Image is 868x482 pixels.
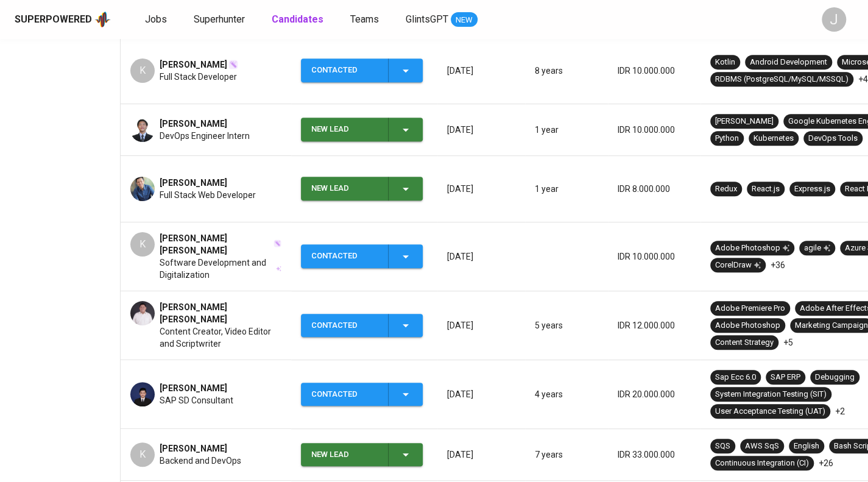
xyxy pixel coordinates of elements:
[160,177,227,189] span: [PERSON_NAME]
[771,259,785,271] p: +36
[15,13,92,27] div: Superpowered
[715,441,730,452] div: SQS
[447,319,515,331] p: [DATE]
[94,10,111,29] img: app logo
[795,320,868,331] div: Marketing Campaign
[311,118,378,141] div: New Lead
[301,244,423,268] button: Contacted
[715,57,735,68] div: Kotlin
[160,189,256,201] span: Full Stack Web Developer
[160,394,233,406] span: SAP SD Consultant
[535,124,598,136] p: 1 year
[311,177,378,200] div: New Lead
[771,372,800,383] div: SAP ERP
[794,183,830,195] div: Express.js
[311,383,378,406] div: Contacted
[535,65,598,77] p: 8 years
[194,13,245,25] span: Superhunter
[194,12,247,27] a: Superhunter
[715,458,809,469] div: Continuous Integration (CI)
[815,372,855,383] div: Debugging
[350,12,381,27] a: Teams
[160,325,281,350] span: Content Creator, Video Editor and Scriptwriter
[447,250,515,263] p: [DATE]
[715,337,774,349] div: Content Strategy
[715,406,825,417] div: User Acceptance Testing (UAT)
[618,319,691,331] p: IDR 12.000.000
[715,389,827,400] div: System Integration Testing (SIT)
[715,303,785,314] div: Adobe Premiere Pro
[750,57,827,68] div: Android Development
[311,244,378,268] div: Contacted
[794,441,819,452] div: English
[406,12,478,27] a: GlintsGPT NEW
[228,60,238,69] img: magic_wand.svg
[301,314,423,338] button: Contacted
[272,12,326,27] a: Candidates
[130,177,155,201] img: 557fbce292aee4e3e506ebec63811485.jpg
[311,443,378,467] div: New Lead
[301,118,423,141] button: New Lead
[447,124,515,136] p: [DATE]
[130,232,155,257] div: K
[145,13,167,25] span: Jobs
[715,133,739,144] div: Python
[301,177,423,200] button: New Lead
[447,388,515,400] p: [DATE]
[447,183,515,195] p: [DATE]
[819,457,833,469] p: +26
[715,372,756,383] div: Sap Ecc 6.0
[618,65,691,77] p: IDR 10.000.000
[160,301,281,325] span: [PERSON_NAME] [PERSON_NAME]
[715,243,789,254] div: Adobe Photoshop
[745,441,779,452] div: AWS SqS
[160,442,227,455] span: [PERSON_NAME]
[160,130,250,142] span: DevOps Engineer Intern
[804,243,830,254] div: agile
[160,455,241,467] span: Backend and DevOps
[160,257,274,281] span: Software Development and Digitalization
[15,10,111,29] a: Superpoweredapp logo
[783,336,793,349] p: +5
[618,448,691,461] p: IDR 33.000.000
[160,382,227,394] span: [PERSON_NAME]
[130,58,155,83] div: K
[145,12,169,27] a: Jobs
[535,448,598,461] p: 7 years
[451,14,478,26] span: NEW
[130,301,155,325] img: 4bb9b878d08b2fa56932daa798f2b3a3.jpg
[160,232,272,257] span: [PERSON_NAME] [PERSON_NAME]
[715,320,780,331] div: Adobe Photoshop
[301,443,423,467] button: New Lead
[273,239,281,247] img: magic_wand.svg
[618,250,691,263] p: IDR 10.000.000
[130,382,155,406] img: 9d34f176bd3ad59b6ccaa5f94d98c7ed.png
[272,13,323,25] b: Candidates
[535,319,598,331] p: 5 years
[822,7,846,32] div: J
[752,183,780,195] div: React.js
[130,442,155,467] div: K
[835,405,845,417] p: +2
[808,133,858,144] div: DevOps Tools
[715,183,737,195] div: Redux
[447,448,515,461] p: [DATE]
[715,260,761,271] div: CorelDraw
[447,65,515,77] p: [DATE]
[535,183,598,195] p: 1 year
[301,58,423,82] button: Contacted
[160,118,227,130] span: [PERSON_NAME]
[715,74,849,85] div: RDBMS (PostgreSQL/MySQL/MSSQL)
[715,116,774,127] div: [PERSON_NAME]
[350,13,379,25] span: Teams
[618,183,691,195] p: IDR 8.000.000
[130,118,155,142] img: 79aa8de94e770c1a749ff0def110b356.png
[618,124,691,136] p: IDR 10.000.000
[753,133,794,144] div: Kubernetes
[160,71,237,83] span: Full Stack Developer
[311,314,378,338] div: Contacted
[406,13,448,25] span: GlintsGPT
[618,388,691,400] p: IDR 20.000.000
[311,58,378,82] div: Contacted
[535,388,598,400] p: 4 years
